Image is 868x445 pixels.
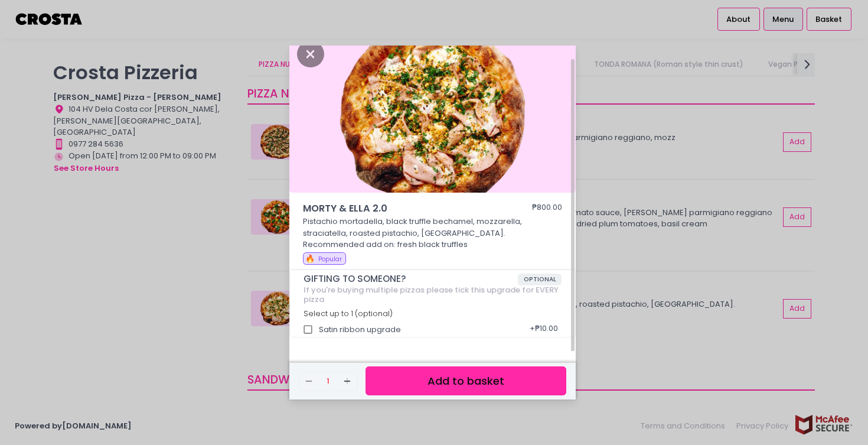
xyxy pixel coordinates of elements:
[303,202,498,216] span: MORTY & ELLA 2.0
[303,216,563,251] p: Pistachio mortadella, black truffle bechamel, mozzarella, straciatella, roasted pistachio, [GEOGR...
[297,47,324,59] button: Close
[289,32,576,193] img: MORTY & ELLA 2.0
[366,366,566,395] button: Add to basket
[305,253,315,264] span: 🔥
[304,308,393,319] span: Select up to 1 (optional)
[526,319,562,341] div: + ₱10.00
[304,285,562,304] div: If you're buying multiple pizzas please tick this upgrade for EVERY pizza
[304,274,518,284] span: GIFTING TO SOMEONE?
[518,274,562,285] span: OPTIONAL
[532,202,562,216] div: ₱800.00
[318,255,342,264] span: Popular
